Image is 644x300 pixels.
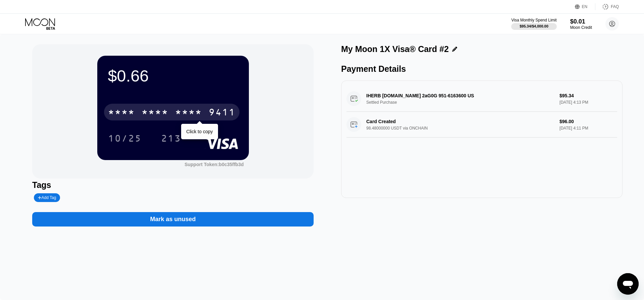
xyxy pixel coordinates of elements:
[161,134,181,145] div: 213
[150,215,196,223] div: Mark as unused
[38,195,56,200] div: Add Tag
[617,273,639,295] iframe: Button to launch messaging window
[511,18,556,30] div: Visa Monthly Spend Limit$95.34/$4,000.00
[570,18,592,30] div: $0.01Moon Credit
[611,4,619,9] div: FAQ
[209,108,235,118] div: 9411
[570,25,592,30] div: Moon Credit
[34,193,60,202] div: Add Tag
[341,44,449,54] div: My Moon 1X Visa® Card #2
[108,66,238,85] div: $0.66
[341,64,623,74] div: Payment Details
[570,18,592,25] div: $0.01
[582,4,588,9] div: EN
[32,180,314,190] div: Tags
[184,162,244,167] div: Support Token: b0c35ffb3d
[32,205,314,227] div: Mark as unused
[103,130,147,147] div: 10/25
[184,162,244,167] div: Support Token:b0c35ffb3d
[575,3,595,10] div: EN
[108,134,142,145] div: 10/25
[186,129,213,134] div: Click to copy
[156,130,186,147] div: 213
[520,24,548,28] div: $95.34 / $4,000.00
[511,18,556,22] div: Visa Monthly Spend Limit
[595,3,619,10] div: FAQ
